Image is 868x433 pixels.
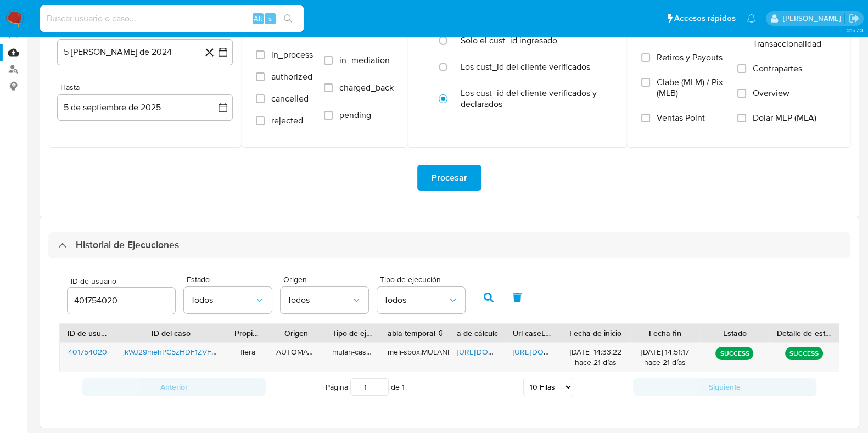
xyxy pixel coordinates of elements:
[268,13,272,24] span: s
[277,11,299,26] button: search-icon
[848,13,860,24] a: Salir
[747,14,756,23] a: Notificaciones
[254,13,262,24] span: Alt
[782,13,844,24] p: florencia.lera@mercadolibre.com
[40,12,304,26] input: Buscar usuario o caso...
[674,13,736,24] span: Accesos rápidos
[846,26,863,35] span: 3.157.3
